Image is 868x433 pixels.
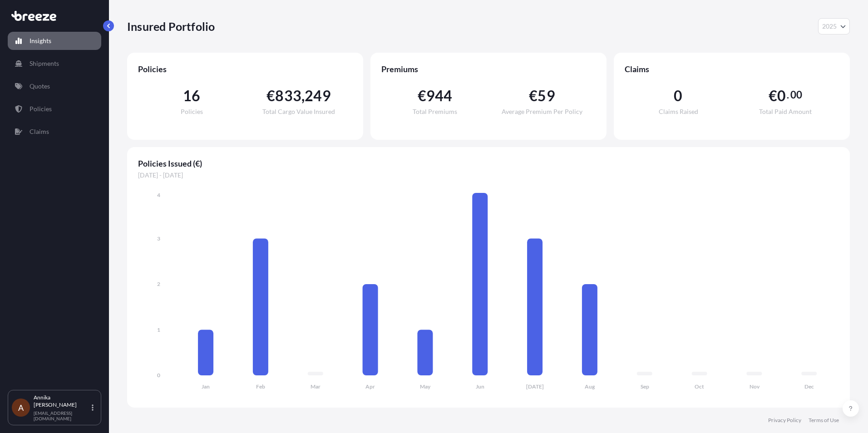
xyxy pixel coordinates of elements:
tspan: Aug [585,383,595,390]
span: Total Premiums [413,108,457,115]
p: Policies [30,104,52,113]
span: € [418,89,426,103]
span: Claims [625,64,839,74]
button: Year Selector [818,18,850,34]
tspan: May [420,383,431,390]
p: Quotes [30,82,50,91]
tspan: 3 [157,235,160,242]
a: Quotes [8,77,101,95]
tspan: [DATE] [526,383,544,390]
p: Insured Portfolio [127,19,215,34]
span: Average Premium Per Policy [502,108,582,115]
tspan: Jan [202,383,210,390]
tspan: Dec [804,383,814,390]
p: Insights [30,36,51,45]
tspan: Sep [641,383,649,390]
span: 0 [777,89,786,103]
p: Annika [PERSON_NAME] [34,394,90,408]
a: Shipments [8,54,101,73]
span: Policies [181,108,203,115]
p: Shipments [30,59,59,68]
a: Claims [8,123,101,141]
span: Claims Raised [659,108,698,115]
span: Policies Issued (€) [138,158,839,169]
tspan: Jun [476,383,484,390]
p: Claims [30,127,49,136]
span: Total Paid Amount [759,108,812,115]
span: 833 [275,89,301,103]
span: 16 [183,89,200,103]
tspan: Nov [750,383,760,390]
span: Policies [138,64,352,74]
tspan: Oct [695,383,704,390]
span: A [18,403,24,412]
span: € [529,89,538,103]
span: 944 [426,89,453,103]
span: 00 [790,91,802,98]
span: 2025 [822,22,837,31]
tspan: Apr [365,383,375,390]
a: Privacy Policy [768,417,801,424]
span: . [787,91,789,98]
span: [DATE] - [DATE] [138,171,839,180]
a: Policies [8,100,101,118]
tspan: 0 [157,372,160,379]
tspan: 1 [157,326,160,333]
tspan: Mar [311,383,321,390]
span: Total Cargo Value Insured [262,108,335,115]
span: Premiums [381,64,596,74]
span: 249 [305,89,331,103]
span: 59 [538,89,555,103]
tspan: Feb [256,383,265,390]
p: [EMAIL_ADDRESS][DOMAIN_NAME] [34,410,90,421]
tspan: 4 [157,192,160,198]
span: , [301,89,305,103]
tspan: 2 [157,280,160,287]
a: Insights [8,32,101,50]
a: Terms of Use [809,417,839,424]
span: € [266,89,275,103]
span: 0 [674,89,682,103]
span: € [769,89,777,103]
